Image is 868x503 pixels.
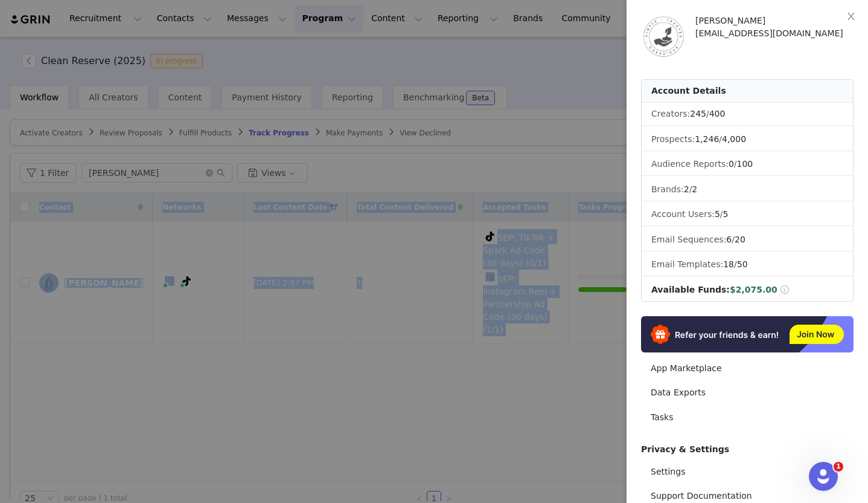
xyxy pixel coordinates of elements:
[642,178,853,201] li: Brands:
[715,209,729,219] span: /
[695,134,746,144] span: /
[690,109,725,118] span: /
[641,316,854,352] img: Refer & Earn
[651,285,730,294] span: Available Funds:
[684,184,698,194] span: /
[641,15,686,60] img: 1c97e61f-9c4d-40d3-86e4-86a42c23aeac.jpg
[834,462,843,472] span: 1
[641,381,854,404] a: Data Exports
[641,461,854,483] a: Settings
[695,15,854,27] div: [PERSON_NAME]
[709,109,726,118] span: 400
[722,134,746,144] span: 4,000
[642,128,853,151] li: Prospects:
[695,27,854,40] div: [EMAIL_ADDRESS][DOMAIN_NAME]
[642,203,853,226] li: Account Users:
[735,235,745,244] span: 20
[723,259,734,269] span: 18
[642,229,853,251] li: Email Sequences:
[730,285,777,294] span: $2,075.00
[642,80,853,103] div: Account Details
[715,209,720,219] span: 5
[726,235,732,244] span: 6
[690,109,706,118] span: 245
[684,184,689,194] span: 2
[641,406,854,429] a: Tasks
[641,444,729,454] span: Privacy & Settings
[642,103,853,126] li: Creators:
[729,159,734,169] span: 0
[809,462,838,491] iframe: Intercom live chat
[642,253,853,276] li: Email Templates:
[692,184,697,194] span: 2
[641,357,854,380] a: App Marketplace
[695,134,719,144] span: 1,246
[642,153,853,176] li: Audience Reports: /
[723,209,729,219] span: 5
[846,11,856,21] i: icon: close
[726,235,745,244] span: /
[723,259,747,269] span: /
[737,259,748,269] span: 50
[737,159,753,169] span: 100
